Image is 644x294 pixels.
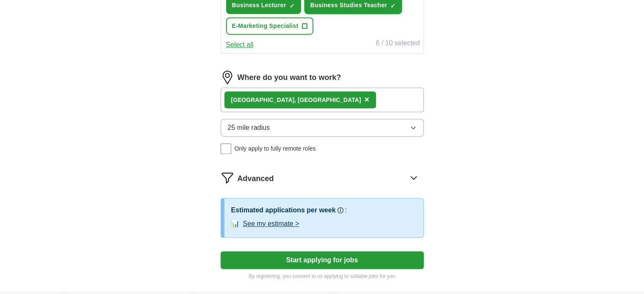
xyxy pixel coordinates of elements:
[235,144,316,153] span: Only apply to fully remote roles
[221,143,231,154] input: Only apply to fully remote roles
[238,72,341,83] label: Where do you want to work?
[221,171,234,184] img: filter
[364,95,369,104] span: ×
[232,1,286,10] span: Business Lecturer
[221,71,234,84] img: location.png
[226,40,254,50] button: Select all
[364,93,369,106] button: ×
[221,119,424,137] button: 25 mile radius
[221,251,424,269] button: Start applying for jobs
[243,219,299,229] button: See my estimate >
[231,219,240,229] span: 📊
[231,96,361,104] div: [GEOGRAPHIC_DATA], [GEOGRAPHIC_DATA]
[231,205,336,215] h3: Estimated applications per week
[390,3,395,9] span: ✓
[290,3,295,9] span: ✓
[232,22,299,30] span: E-Marketing Specialist
[228,123,270,133] span: 25 mile radius
[221,272,424,280] p: By registering, you consent to us applying to suitable jobs for you
[345,205,347,215] h3: :
[310,1,387,10] span: Business Studies Teacher
[376,38,420,50] div: 6 / 10 selected
[226,17,313,35] button: E-Marketing Specialist
[238,173,274,184] span: Advanced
